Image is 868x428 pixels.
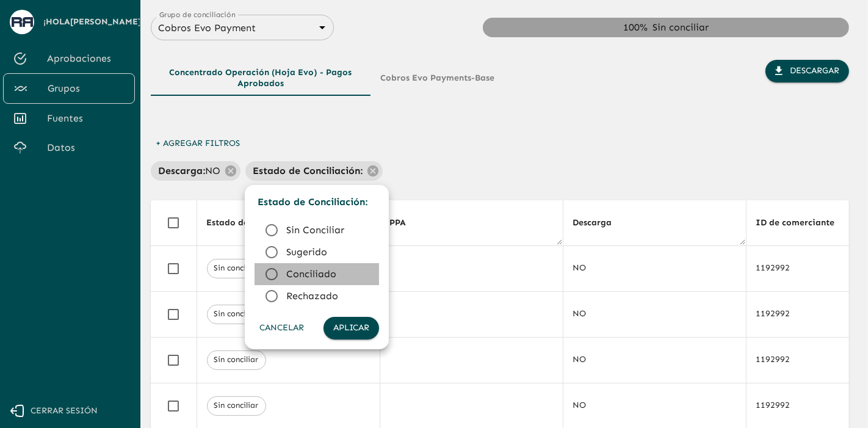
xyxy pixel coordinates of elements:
[255,317,309,339] button: Cancelar
[258,195,382,209] p: Estado de Conciliación :
[286,223,369,238] span: Sin Conciliar
[286,289,369,303] span: Rechazado
[286,267,369,281] span: Conciliado
[324,317,379,339] button: Aplicar
[286,245,369,259] span: Sugerido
